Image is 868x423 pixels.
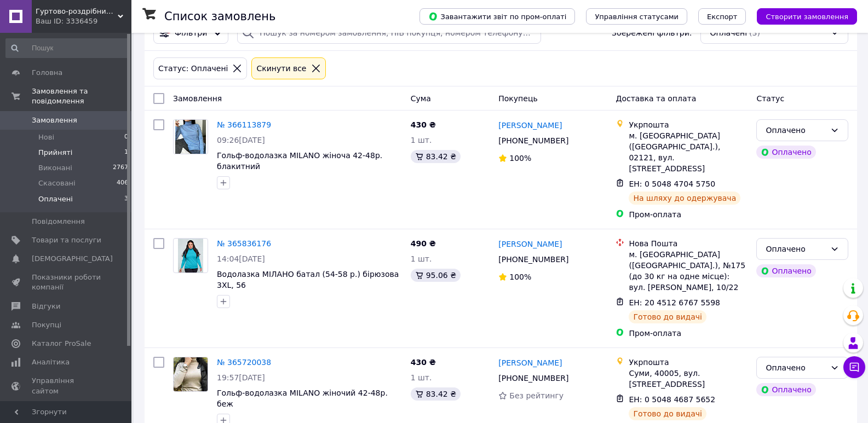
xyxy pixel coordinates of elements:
div: Пром-оплата [629,328,748,339]
span: (3) [749,28,760,37]
div: Готово до видачі [629,407,706,420]
div: Ваш ID: 3336459 [36,16,131,26]
div: Оплачено [756,383,815,396]
div: На шляху до одержувача [629,192,740,205]
a: Водолазка МІЛАНО батал (54-58 р.) бірюзова 3XL, 56 [217,270,399,289]
span: Створити замовлення [766,13,848,21]
a: Створити замовлення [746,11,857,20]
span: Нові [38,132,54,142]
span: Замовлення [32,115,77,125]
span: Показники роботи компанії [32,273,101,292]
span: 2767 [113,163,128,173]
div: Пром-оплата [629,209,748,220]
button: Створити замовлення [757,8,857,25]
div: м. [GEOGRAPHIC_DATA] ([GEOGRAPHIC_DATA].), №175 (до 30 кг на одне місце): вул. [PERSON_NAME], 10/22 [629,249,748,293]
span: Збережені фільтри: [612,27,692,38]
span: Покупці [32,320,61,330]
span: ЕН: 0 5048 4704 5750 [629,179,715,188]
div: Cкинути все [254,62,308,74]
div: 83.42 ₴ [411,150,461,163]
span: Повідомлення [32,217,85,227]
span: 1 шт. [411,136,432,144]
span: Аналітика [32,357,70,367]
div: [PHONE_NUMBER] [496,252,571,267]
span: Головна [32,68,62,78]
span: Покупець [498,94,537,103]
button: Експорт [698,8,746,25]
span: Експорт [707,13,738,21]
a: Гольф-водолазка MILANO жіночий 42-48р. беж [217,389,388,408]
span: Прийняті [38,148,72,158]
span: Каталог ProSale [32,339,91,349]
img: Фото товару [174,357,208,391]
img: Фото товару [178,239,203,273]
a: [PERSON_NAME] [498,120,562,131]
span: 1 [124,148,128,158]
span: Статус [756,94,784,103]
div: Укрпошта [629,119,748,130]
span: 19:57[DATE] [217,373,265,382]
input: Пошук за номером замовлення, ПІБ покупця, номером телефону, Email, номером накладної [237,22,541,44]
a: Фото товару [173,119,208,154]
div: Оплачено [756,146,815,159]
span: Замовлення та повідомлення [32,86,131,106]
a: № 365720038 [217,358,271,367]
div: Оплачено [766,243,826,255]
h1: Список замовлень [164,10,275,23]
span: Скасовані [38,178,76,188]
span: 430 ₴ [411,120,436,129]
div: 83.42 ₴ [411,387,461,401]
a: [PERSON_NAME] [498,357,562,368]
div: Суми, 40005, вул. [STREET_ADDRESS] [629,368,748,390]
span: [DEMOGRAPHIC_DATA] [32,254,113,264]
span: Управління сайтом [32,376,101,396]
div: [PHONE_NUMBER] [496,370,571,386]
span: Оплачені [38,194,73,204]
span: Фільтри [175,27,207,38]
span: Управління статусами [595,13,679,21]
div: 95.06 ₴ [411,269,461,282]
div: м. [GEOGRAPHIC_DATA] ([GEOGRAPHIC_DATA].), 02121, вул. [STREET_ADDRESS] [629,130,748,174]
img: Фото товару [175,120,206,154]
a: Фото товару [173,357,208,392]
span: 3 [124,194,128,204]
div: Укрпошта [629,357,748,368]
input: Пошук [5,38,129,58]
div: Готово до видачі [629,310,706,323]
span: Без рейтингу [509,391,564,400]
span: Відгуки [32,302,60,311]
span: ЕН: 0 5048 4687 5652 [629,395,715,404]
span: 100% [509,273,531,281]
span: 490 ₴ [411,239,436,248]
div: Оплачено [766,362,826,374]
a: Гольф-водолазка MILANO жіноча 42-48р. блакитний [217,151,382,171]
a: [PERSON_NAME] [498,239,562,250]
button: Завантажити звіт по пром-оплаті [419,8,575,25]
div: Оплачено [766,124,826,136]
span: Доставка та оплата [616,94,696,103]
span: Гуртово-роздрібний магазин IZiDA [36,7,118,16]
button: Управління статусами [586,8,687,25]
span: 1 шт. [411,254,432,263]
span: Завантажити звіт по пром-оплаті [428,11,566,21]
span: Cума [411,94,431,103]
span: 1 шт. [411,373,432,382]
span: Замовлення [173,94,222,103]
a: № 366113879 [217,120,271,129]
span: Виконані [38,163,72,173]
span: 09:26[DATE] [217,136,265,144]
div: Статус: Оплачені [156,62,230,74]
a: № 365836176 [217,239,271,248]
span: 406 [117,178,128,188]
span: Товари та послуги [32,235,101,245]
div: Оплачено [756,264,815,277]
span: 0 [124,132,128,142]
span: Оплачені [710,27,747,38]
button: Чат з покупцем [843,356,865,378]
div: [PHONE_NUMBER] [496,133,571,148]
span: 14:04[DATE] [217,254,265,263]
div: Нова Пошта [629,238,748,249]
